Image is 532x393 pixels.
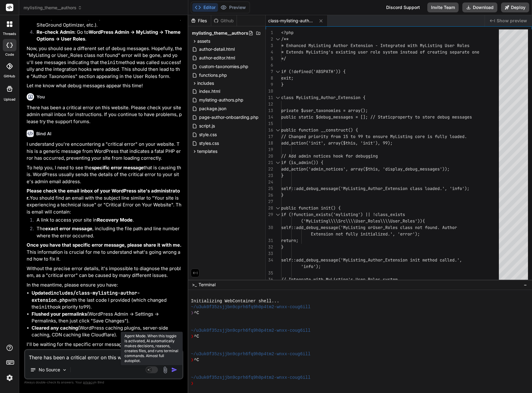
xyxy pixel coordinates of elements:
li: (WordPress Admin → Settings → Permalinks, then just click "Save Changes"). [32,311,182,325]
div: 16 [266,127,273,133]
strong: Re-check Admin [37,29,74,35]
span: mylisting_theme__authors [192,30,248,36]
p: You should find an email with the subject line similar to "Your site is experiencing a technical ... [27,188,182,215]
span: Extension class loaded.', 'info'); [385,186,469,191]
div: 15 [266,120,273,127]
span: Extension init method called.', [385,257,462,263]
div: 27 [266,198,273,205]
li: : Go to . [32,29,182,43]
span: * Enhanced MyListing Author Extension - Integrate [281,43,403,48]
span: privacy [83,380,94,384]
strong: Updated [32,290,140,303]
strong: Flushed your permalinks [32,311,87,317]
span: >_ [192,282,197,288]
strong: Cleared any caching [32,325,78,331]
span: page-author-onboarding.php [198,114,259,121]
div: Files [188,18,211,24]
div: 30 [266,224,273,231]
button: Invite Team [427,2,459,12]
div: 31 [266,237,273,244]
img: settings [4,373,15,383]
div: 34 [266,257,273,263]
div: Click to collapse the range. [274,159,282,166]
span: package.json [198,105,227,112]
li: The , including the file path and line number where the error occurred. [32,225,182,239]
span: <?php [281,30,294,35]
span: } [281,192,284,198]
div: 11 [266,94,273,101]
span: styles.css [198,140,220,147]
div: 28 [266,205,273,211]
span: { [422,218,425,224]
span: ^C [194,357,199,363]
div: 10 [266,88,273,94]
div: 5 [266,55,273,62]
div: 12 [266,101,273,107]
span: if (!function_exists('mylisting') || !clas [281,212,385,217]
span: s_exists [385,212,405,217]
div: 3 [266,42,273,49]
label: code [5,52,14,57]
div: Discord Support [382,2,424,12]
span: 9); [385,140,393,146]
div: 21 [266,159,273,166]
span: ❯ [191,310,194,316]
span: add_action('init', array($this, 'init'), 9 [281,140,385,146]
div: Click to collapse the range. [274,205,282,211]
span: author-editor.html [198,54,236,62]
span: public static $debug_messages = []; // Static [281,114,393,120]
code: 99 [83,304,89,310]
div: 33 [266,250,273,257]
label: GitHub [4,74,15,79]
span: ❯ [191,381,194,387]
p: In the meantime, please ensure you have: [27,282,182,289]
span: } [281,82,284,87]
span: public function __construct() { [281,127,358,133]
span: style.css [198,131,217,138]
li: A link to access your site in . [32,217,182,225]
span: ~/u3uk0f35zsjjbn9cprh6fq9h0p4tm2-wnxx-coug6ill [191,328,310,334]
li: with the last code I provided (which changed the hook priority to ). [32,290,182,311]
img: attachment [162,366,169,374]
strong: Recovery Mode [97,217,133,223]
div: Click to collapse the range. [274,94,282,101]
span: add_action('admin_notices', array($thi [281,166,375,172]
span: includes [197,80,214,86]
span: self::add_debug_message('MyListing_Author_ [281,257,385,263]
span: User_Roles class not found. Author [373,225,457,230]
span: // Add admin notices hook for debugging [281,153,378,159]
span: self::add_debug_message('MyListing or [281,225,373,230]
span: custom-taxonomies.php [198,63,249,70]
div: 2 [266,36,273,42]
span: class MyListing_Author_Extension { [281,95,365,100]
code: includes/class-mylisting-author-extension.php [32,290,140,303]
div: Click to collapse the range. [274,127,282,133]
div: Github [211,18,237,24]
strong: Please check the email inbox of your WordPress site's administrator. [27,188,180,201]
button: − [522,280,528,290]
strong: specific error message [92,165,144,171]
div: 1 [266,29,273,36]
label: Upload [4,97,15,102]
p: To help you, I need to see the that is causing this. WordPress usually sends the details of the c... [27,164,182,185]
div: 36 [266,276,273,283]
span: self::add_debug_message('MyListing_Author_ [281,186,385,191]
span: script.js [198,122,216,130]
li: (WordPress caching plugins, server-side caching, CDN caching like Cloudflare). [32,325,182,339]
span: } [281,244,284,250]
button: Preview [218,3,248,12]
span: ('MyListing\\\\Src\\\\User_Roles\\\\User_Roles')) [301,218,422,224]
span: assets [197,38,210,44]
img: Pick Models [62,367,67,373]
span: d with MyListing User Roles [403,43,469,48]
strong: exact error message [45,226,92,231]
span: Initializing WebContainer shell... [191,298,279,304]
button: Agent Mode. When this toggle is activated, AI automatically makes decisions, reasons, creates fil... [144,366,159,374]
span: index.html [198,88,221,95]
span: 'info'); [301,264,321,269]
div: 8 [266,75,273,81]
label: threads [3,31,16,37]
img: icon [171,367,177,373]
span: Extension not fully initialized.', 'error'); [311,231,420,237]
span: } [281,173,284,178]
